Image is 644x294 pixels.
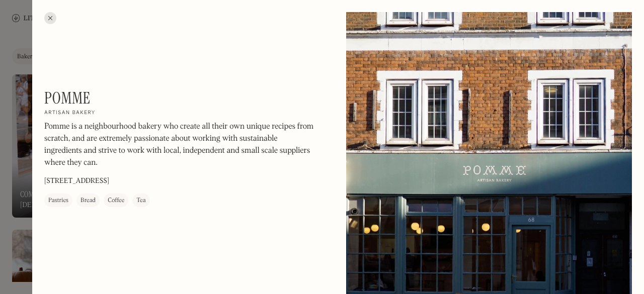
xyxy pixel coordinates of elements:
h2: Artisan bakery [44,110,96,117]
div: Tea [136,195,145,206]
p: [STREET_ADDRESS] [44,176,109,186]
h1: Pomme [44,88,91,108]
div: Coffee [108,195,124,206]
div: Pastries [48,195,68,206]
p: Pomme is a neighbourhood bakery who create all their own unique recipes from scratch, and are ext... [44,121,316,169]
div: Bread [80,195,96,206]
